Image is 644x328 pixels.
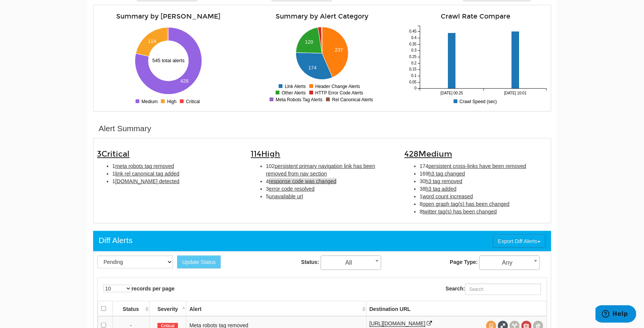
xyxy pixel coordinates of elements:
span: Any [480,257,540,268]
span: 428 [405,149,452,159]
li: 1 [112,170,240,177]
span: 114 [251,149,281,159]
span: h3 tag added [426,186,457,192]
div: Diff Alerts [99,235,133,246]
strong: Page Type: [450,259,478,265]
tspan: 0.35 [409,42,417,47]
span: link rel canonical tag added [115,171,179,177]
button: Export Diff Alerts [493,235,545,248]
tspan: [DATE] 00:25 [440,91,463,96]
span: Medium [419,149,452,159]
iframe: Opens a widget where you can find more information [596,305,636,324]
th: Alert: activate to sort column ascending [186,301,366,316]
tspan: 0.1 [411,74,416,78]
tspan: 0.2 [411,61,416,66]
li: 8 [420,200,547,208]
li: 8 [420,208,547,215]
span: Critical [102,149,130,159]
a: [URL][DOMAIN_NAME] [370,320,426,327]
h4: Crawl Rate Compare [405,13,547,20]
li: 1 [112,177,240,185]
tspan: 0.4 [411,36,416,40]
tspan: [DATE] 10:01 [504,91,527,96]
span: High [262,149,281,159]
span: persistent cross-links have been removed [429,163,526,169]
span: word count increased [423,193,473,199]
li: 174 [420,162,547,170]
span: 3 [97,149,130,159]
span: [DOMAIN_NAME] detected [115,178,179,184]
tspan: 0.25 [409,55,417,59]
li: 4 [266,177,393,185]
div: Alert Summary [99,123,151,134]
tspan: 0.45 [409,30,417,34]
span: error code resolved [269,186,315,192]
span: response code was changed [269,178,336,184]
li: 1 [420,193,547,200]
span: h3 tag changed [429,171,465,177]
li: 102 [266,162,393,177]
h4: Summary by Alert Category [251,13,393,20]
label: Search: [446,284,541,295]
th: Destination URL [366,301,546,316]
span: open graph tag(s) has been changed [423,201,510,207]
span: meta robots tag removed [115,163,174,169]
span: twitter tag(s) has been changed [423,209,497,215]
th: Severity: activate to sort column descending [149,301,186,316]
select: records per page [103,285,132,292]
input: Search: [465,284,541,295]
h4: Summary by [PERSON_NAME] [97,13,240,20]
li: 30 [420,177,547,185]
span: unavailable url [269,193,303,199]
li: 3 [266,185,393,193]
span: All [321,256,381,270]
th: Status: activate to sort column ascending [112,301,149,316]
tspan: 0.15 [409,67,417,72]
li: 5 [266,193,393,200]
span: Any [479,256,540,270]
label: records per page [103,285,175,292]
span: h3 tag removed [426,178,462,184]
strong: Status: [301,259,319,265]
li: 1 [112,162,240,170]
text: 545 total alerts [152,58,185,63]
li: 38 [420,185,547,193]
span: All [321,257,381,268]
button: Update Status [177,256,221,268]
tspan: 0.3 [411,49,416,53]
li: 169 [420,170,547,177]
span: persistent primary navigation link has been removed from nav section [266,163,376,177]
tspan: 0 [414,86,416,91]
tspan: 0.05 [409,80,417,85]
